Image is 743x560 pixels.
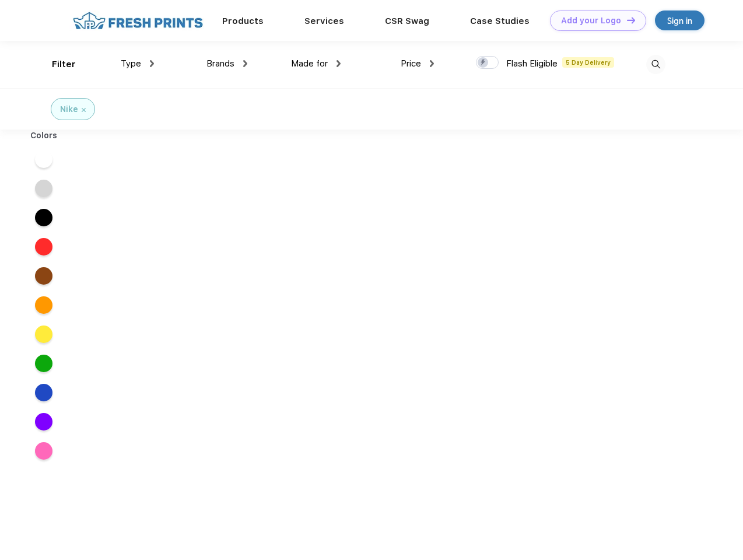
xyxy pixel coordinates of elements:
[243,60,247,67] img: dropdown.png
[561,16,621,26] div: Add your Logo
[82,108,86,112] img: filter_cancel.svg
[506,58,558,69] span: Flash Eligible
[291,58,328,69] span: Made for
[646,55,665,74] img: desktop_search.svg
[60,103,78,116] div: Nike
[52,58,76,71] div: Filter
[22,129,66,142] div: Colors
[401,58,421,69] span: Price
[304,16,344,26] a: Services
[337,60,341,67] img: dropdown.png
[206,58,234,69] span: Brands
[150,60,154,67] img: dropdown.png
[562,57,614,68] span: 5 Day Delivery
[222,16,264,26] a: Products
[69,10,206,31] img: fo%20logo%202.webp
[627,17,635,23] img: DT
[655,10,705,30] a: Sign in
[121,58,141,69] span: Type
[667,14,692,27] div: Sign in
[430,60,434,67] img: dropdown.png
[385,16,429,26] a: CSR Swag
